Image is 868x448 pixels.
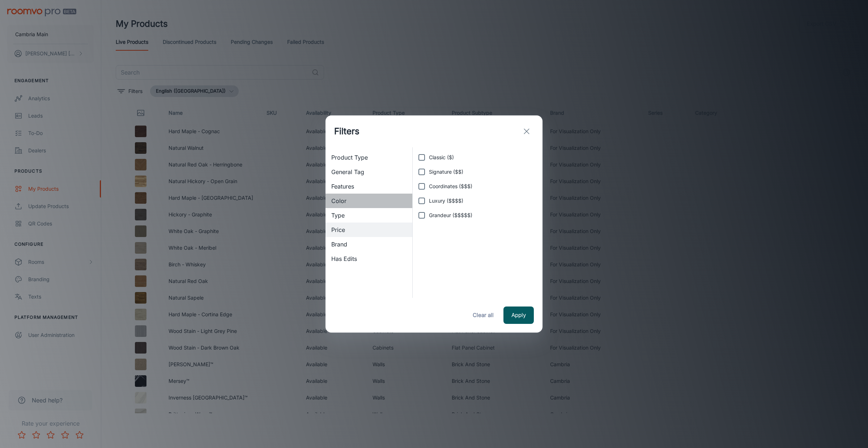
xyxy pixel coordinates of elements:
[429,182,472,190] span: ​​​Coordinates ($$$)
[331,182,407,191] span: Features
[331,196,407,205] span: Color
[325,194,412,208] div: Color
[331,153,407,162] span: Product Type
[331,225,407,234] span: Price
[429,168,463,176] span: ​​Signature ($$)
[469,307,498,324] button: Clear all
[429,211,472,219] span: ​​​​​Grandeur ($$$$$)
[325,252,412,266] div: Has Edits
[325,237,412,252] div: Brand
[325,150,412,165] div: Product Type
[325,179,412,194] div: Features
[429,153,454,161] span: ​Classic ($)
[503,307,534,324] button: Apply
[331,240,407,249] span: Brand
[331,211,407,220] span: Type
[331,168,407,176] span: General Tag
[325,223,412,237] div: Price
[325,208,412,223] div: Type
[331,254,407,263] span: Has Edits
[334,125,359,138] h1: Filters
[429,197,463,205] span: ​​​​Luxury ($$$$)
[325,165,412,179] div: General Tag
[519,124,534,139] button: exit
